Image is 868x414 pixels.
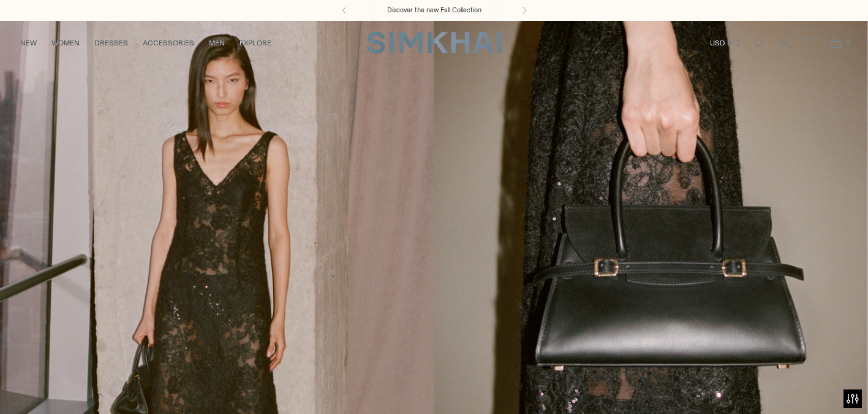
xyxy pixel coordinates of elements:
span: 0 [842,37,853,48]
a: NEW [20,29,37,56]
a: ACCESSORIES [143,29,194,56]
a: Open search modal [747,31,771,55]
a: DRESSES [94,29,128,56]
a: WOMEN [51,29,80,56]
a: Wishlist [798,31,823,55]
button: USD $ [710,29,742,56]
a: EXPLORE [240,29,271,56]
a: Open cart modal [824,31,848,55]
a: SIMKHAI [367,31,502,55]
a: MEN [209,29,225,56]
a: Go to the account page [772,31,797,55]
a: Discover the new Fall Collection [387,6,481,15]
